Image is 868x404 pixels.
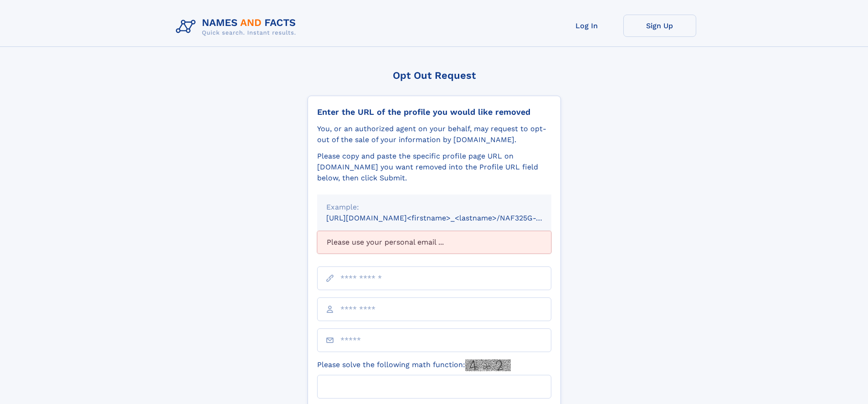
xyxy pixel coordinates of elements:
a: Sign Up [623,15,696,37]
div: Example: [326,202,542,213]
div: You, or an authorized agent on your behalf, may request to opt-out of the sale of your informatio... [317,123,551,145]
a: Log In [550,15,623,37]
div: Opt Out Request [308,70,561,81]
img: Logo Names and Facts [172,15,303,39]
div: Please use your personal email ... [317,231,551,254]
div: Please copy and paste the specific profile page URL on [DOMAIN_NAME] you want removed into the Pr... [317,151,551,184]
div: Enter the URL of the profile you would like removed [317,107,551,117]
label: Please solve the following math function: [317,359,511,371]
small: [URL][DOMAIN_NAME]<firstname>_<lastname>/NAF325G-xxxxxxxx [326,214,569,222]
